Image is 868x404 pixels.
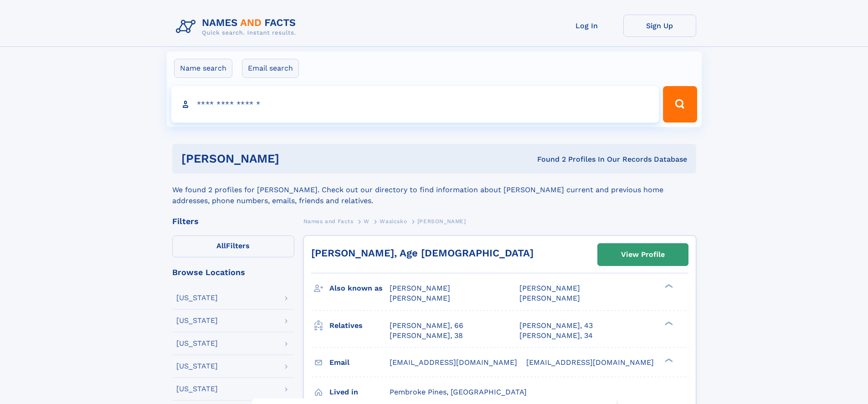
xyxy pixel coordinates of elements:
[172,235,294,257] label: Filters
[390,294,450,302] span: [PERSON_NAME]
[176,363,218,370] div: [US_STATE]
[380,215,407,227] a: Wasicsko
[408,154,687,164] div: Found 2 Profiles In Our Records Database
[311,247,534,259] a: [PERSON_NAME], Age [DEMOGRAPHIC_DATA]
[174,59,232,78] label: Name search
[519,321,593,331] a: [PERSON_NAME], 43
[390,321,463,331] a: [PERSON_NAME], 66
[526,358,654,367] span: [EMAIL_ADDRESS][DOMAIN_NAME]
[172,268,294,276] div: Browse Locations
[176,317,218,324] div: [US_STATE]
[172,217,294,225] div: Filters
[176,385,218,393] div: [US_STATE]
[181,153,408,164] h1: [PERSON_NAME]
[621,244,665,265] div: View Profile
[519,294,580,302] span: [PERSON_NAME]
[663,320,673,326] div: ❯
[242,59,299,78] label: Email search
[519,284,580,292] span: [PERSON_NAME]
[380,218,407,225] span: Wasicsko
[550,15,623,37] a: Log In
[390,284,450,292] span: [PERSON_NAME]
[598,244,688,266] a: View Profile
[623,15,696,37] a: Sign Up
[176,340,218,347] div: [US_STATE]
[172,15,303,39] img: Logo Names and Facts
[216,241,226,250] span: All
[172,174,696,206] div: We found 2 profiles for [PERSON_NAME]. Check out our directory to find information about [PERSON_...
[171,86,659,123] input: search input
[176,294,218,302] div: [US_STATE]
[329,384,390,400] h3: Lived in
[364,218,370,225] span: W
[390,388,527,396] span: Pembroke Pines, [GEOGRAPHIC_DATA]
[519,331,593,341] a: [PERSON_NAME], 34
[329,318,390,333] h3: Relatives
[364,215,370,227] a: W
[390,358,517,367] span: [EMAIL_ADDRESS][DOMAIN_NAME]
[417,218,466,225] span: [PERSON_NAME]
[390,331,463,341] a: [PERSON_NAME], 38
[329,281,390,296] h3: Also known as
[663,283,673,289] div: ❯
[663,86,697,123] button: Search Button
[303,215,354,227] a: Names and Facts
[663,357,673,363] div: ❯
[329,355,390,370] h3: Email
